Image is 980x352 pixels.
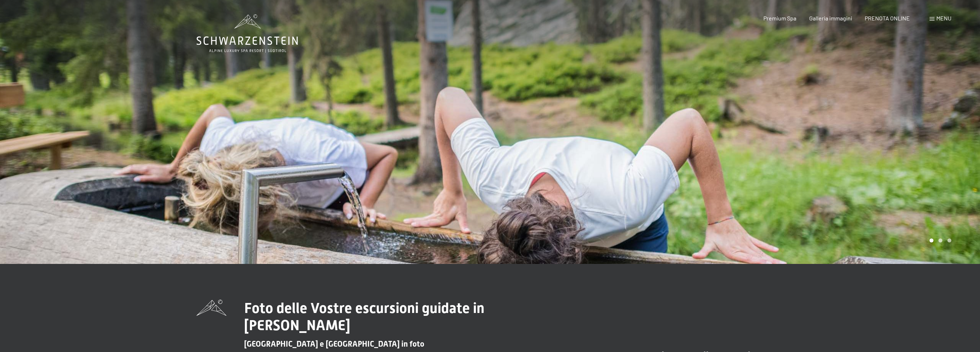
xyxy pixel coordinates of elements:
span: Foto delle Vostre escursioni guidate in [PERSON_NAME] [244,300,484,334]
a: PRENOTA ONLINE [865,15,910,21]
div: Carousel Page 3 [947,238,951,242]
span: [GEOGRAPHIC_DATA] e [GEOGRAPHIC_DATA] in foto [244,339,424,348]
a: Galleria immagini [809,15,852,21]
div: Carousel Pagination [927,238,951,242]
a: Premium Spa [763,15,796,21]
span: Menu [936,15,951,21]
div: Carousel Page 2 [938,238,942,242]
div: Carousel Page 1 (Current Slide) [930,238,933,242]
